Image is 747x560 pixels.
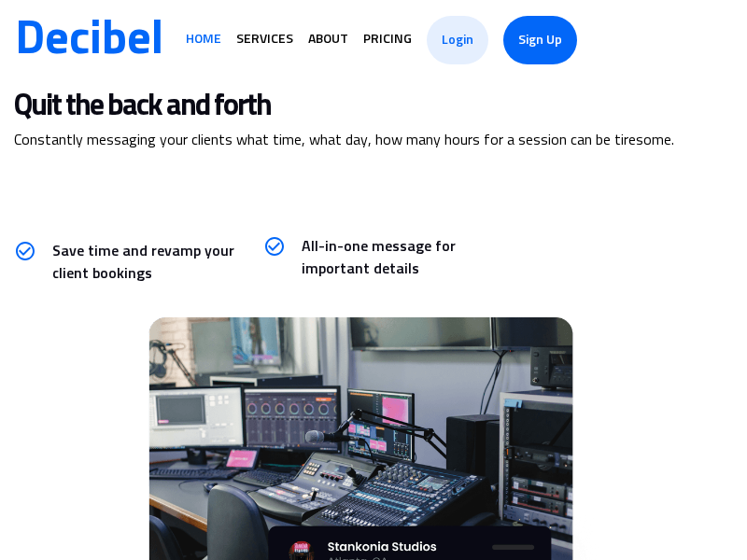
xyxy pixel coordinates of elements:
[186,33,221,46] span: Home
[14,91,271,121] span: Quit the back and forth
[503,16,577,64] a: Sign Up
[14,133,674,147] span: Constantly messaging your clients what time, what day, how many hours for a session can be tiresome.
[363,33,412,46] span: Pricing
[15,17,163,63] span: Decibel
[356,22,419,58] a: Pricing
[442,21,473,59] span: Login
[178,22,229,58] a: Home
[518,21,562,59] span: Sign Up
[52,244,234,281] span: Save time and revamp your client bookings
[496,7,585,72] a: Sign Up
[427,16,488,64] a: Login
[308,33,348,46] span: About
[301,22,356,58] a: About
[302,239,456,276] span: All-in-one message for important details
[15,18,163,63] a: Decibel
[236,33,293,46] span: Services
[419,7,496,72] a: Login
[229,22,301,58] a: Services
